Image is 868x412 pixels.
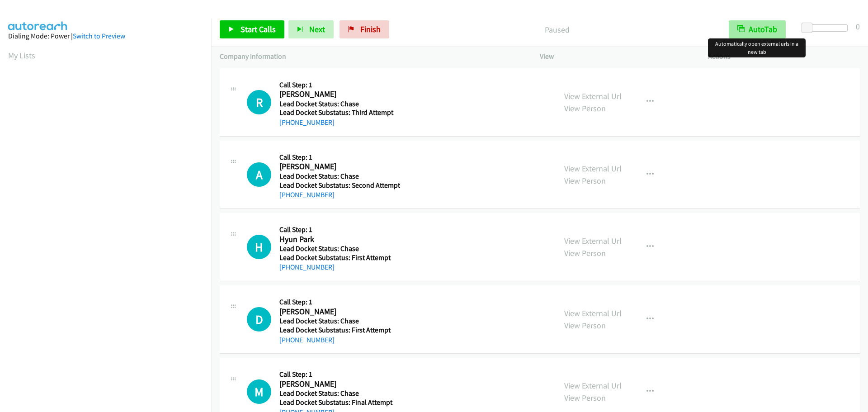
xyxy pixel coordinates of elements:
[279,118,335,127] a: [PHONE_NUMBER]
[279,336,335,344] a: [PHONE_NUMBER]
[73,32,125,40] a: Switch to Preview
[247,379,271,404] h1: M
[279,234,400,245] h2: Hyun Park
[564,163,622,174] a: View External Url
[279,181,400,190] h5: Lead Docket Substatus: Second Attempt
[279,89,400,99] h2: [PERSON_NAME]
[279,317,400,326] h5: Lead Docket Status: Chase
[247,379,271,404] div: The call is yet to be attempted
[856,20,860,33] div: 0
[564,175,606,186] a: View Person
[279,108,400,117] h5: Lead Docket Substatus: Third Attempt
[309,24,325,34] span: Next
[564,236,622,246] a: View External Url
[279,263,335,271] a: [PHONE_NUMBER]
[220,51,524,62] p: Company Information
[564,91,622,101] a: View External Url
[247,162,271,187] div: The call is yet to be attempted
[279,326,400,335] h5: Lead Docket Substatus: First Attempt
[279,298,400,307] h5: Call Step: 1
[564,248,606,258] a: View Person
[360,24,381,34] span: Finish
[564,393,606,403] a: View Person
[279,81,400,90] h5: Call Step: 1
[279,172,400,181] h5: Lead Docket Status: Chase
[708,38,806,57] div: Automatically open external urls in a new tab
[247,162,271,187] h1: A
[241,24,276,34] span: Start Calls
[247,307,271,331] h1: D
[806,24,848,32] div: Delay between calls (in seconds)
[279,99,400,109] h5: Lead Docket Status: Chase
[279,225,400,234] h5: Call Step: 1
[564,103,606,114] a: View Person
[247,235,271,259] div: The call is yet to be attempted
[8,31,203,42] div: Dialing Mode: Power |
[279,370,400,379] h5: Call Step: 1
[247,235,271,259] h1: H
[279,161,400,172] h2: [PERSON_NAME]
[279,190,335,199] a: [PHONE_NUMBER]
[279,379,400,389] h2: [PERSON_NAME]
[279,253,400,262] h5: Lead Docket Substatus: First Attempt
[564,380,622,391] a: View External Url
[288,20,334,38] button: Next
[279,244,400,253] h5: Lead Docket Status: Chase
[401,24,712,36] p: Paused
[279,398,400,407] h5: Lead Docket Substatus: Final Attempt
[564,320,606,331] a: View Person
[729,20,786,38] button: AutoTab
[279,153,400,162] h5: Call Step: 1
[564,308,622,318] a: View External Url
[279,389,400,398] h5: Lead Docket Status: Chase
[340,20,389,38] a: Finish
[279,307,400,317] h2: [PERSON_NAME]
[8,50,35,61] a: My Lists
[220,20,284,38] a: Start Calls
[247,90,271,114] h1: R
[247,307,271,331] div: The call is yet to be attempted
[247,90,271,114] div: The call is yet to be attempted
[540,51,692,62] p: View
